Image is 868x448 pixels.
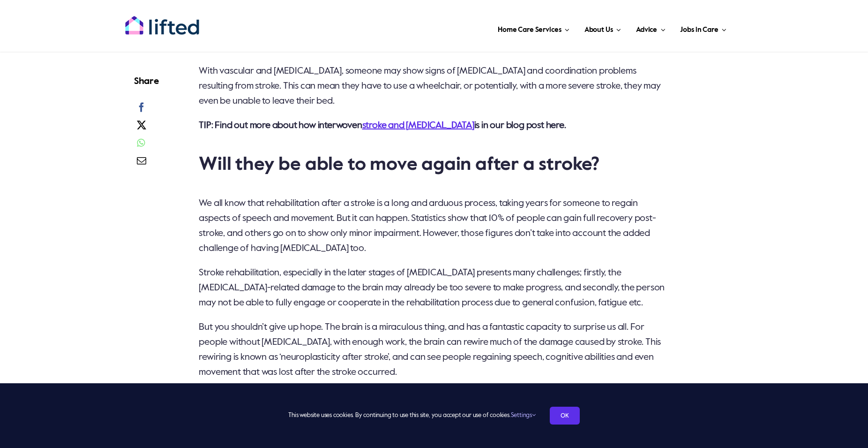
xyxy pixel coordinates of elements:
a: Advice [633,14,668,42]
b: TIP: Find out more about how interwoven is in our blog post here. [199,121,566,130]
h4: Share [134,75,158,88]
a: lifted-logo [125,15,200,25]
span: This website uses cookies. By continuing to use this site, you accept our use of cookies. [288,408,535,423]
a: Jobs in Care [677,14,729,42]
a: About Us [582,14,624,42]
span: Will they be able to move again after a stroke? [199,155,599,174]
span: But you shouldn’t give up hope. The brain is a miraculous thing, and has a fantastic capacity to ... [199,323,661,377]
nav: Main Menu [230,14,729,42]
span: Advice [636,23,657,38]
a: Email [134,154,149,172]
a: Settings [511,412,536,418]
span: Jobs in Care [680,23,718,38]
span: Stroke rehabilitation, especially in the later stages of [MEDICAL_DATA] presents many challenges;... [199,268,665,308]
a: Home Care Services [495,14,572,42]
span: Home Care Services [498,23,561,38]
a: stroke and [MEDICAL_DATA] [362,121,474,130]
span: We all know that rehabilitation after a stroke is a long and arduous process, taking years for so... [199,199,656,253]
a: WhatsApp [134,137,147,154]
a: X [134,119,149,137]
a: Facebook [134,101,149,119]
span: With vascular and [MEDICAL_DATA], someone may show signs of [MEDICAL_DATA] and coordination probl... [199,67,660,106]
span: About Us [584,23,613,38]
a: OK [550,407,580,425]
